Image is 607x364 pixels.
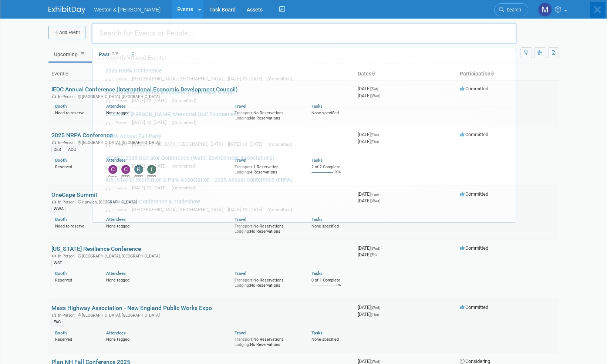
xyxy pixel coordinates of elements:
span: [DATE] to [DATE] [132,98,170,103]
span: [GEOGRAPHIC_DATA], [GEOGRAPHIC_DATA] [132,141,226,147]
span: (Committed) [172,98,196,103]
span: [DATE] to [DATE] [228,76,266,81]
span: In-Person [105,164,131,169]
span: In-Person [105,120,131,125]
span: (Committed) [267,76,292,81]
span: [DATE] to [DATE] [132,185,170,191]
span: [DATE] to [DATE] [228,207,266,212]
a: 2025 NRPA Conference In-Person [GEOGRAPHIC_DATA], [GEOGRAPHIC_DATA] [DATE] to [DATE] (Committed) [102,64,512,85]
span: (Committed) [172,120,196,125]
span: In-Person [105,77,131,81]
span: (Committed) [267,142,292,147]
span: [DATE] to [DATE] [132,163,170,169]
a: CTAWWA [PERSON_NAME] Memorial Golf Tournament In-Person [DATE] to [DATE] (Committed) [102,108,512,129]
input: Search for Events or People... [91,23,517,44]
div: Recently Viewed Events: [96,48,512,64]
span: [GEOGRAPHIC_DATA], [GEOGRAPHIC_DATA] [132,76,226,81]
span: [DATE] to [DATE] [228,141,266,147]
span: [GEOGRAPHIC_DATA], [GEOGRAPHIC_DATA] [132,207,226,212]
span: (Committed) [172,164,196,169]
a: LSPA Annual Fall Party In-Person [GEOGRAPHIC_DATA], [GEOGRAPHIC_DATA] [DATE] to [DATE] (Committed) [102,129,512,151]
span: (Committed) [267,207,292,212]
a: 2025 School Facilities Managers’ Conference & Expo In-Person [DATE] to [DATE] (Committed) [102,86,512,107]
a: CRPA Annual Conference & Tradeshow In-Person [GEOGRAPHIC_DATA], [GEOGRAPHIC_DATA] [DATE] to [DATE... [102,195,512,216]
span: In-Person [105,142,131,147]
span: (Committed) [172,185,196,191]
span: [DATE] to [DATE] [132,119,170,125]
span: In-Person [105,98,131,103]
span: In-Person [105,186,131,191]
span: In-Person [105,208,131,212]
a: WEASC 2025 Operator Conference (Water Environment Associations) In-Person [DATE] to [DATE] (Commi... [102,151,512,173]
a: [US_STATE] Recreation & Park Association - 2025 Annual Conference (FRPA) In-Person [DATE] to [DAT... [102,173,512,195]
